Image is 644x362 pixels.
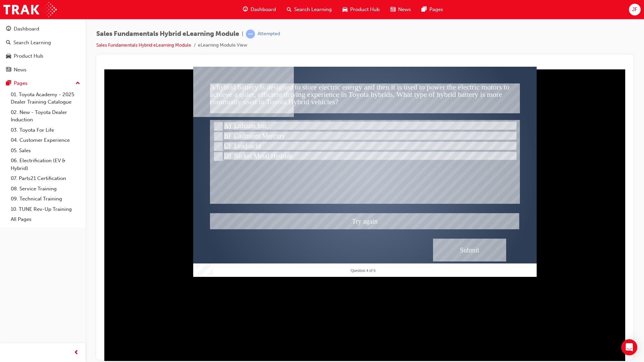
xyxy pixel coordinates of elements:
a: Sales Fundamentals Hybrid eLearning Module [96,42,191,48]
a: search-iconSearch Learning [281,3,337,16]
button: Pages [3,77,83,89]
div: News [14,66,26,74]
a: All Pages [8,214,83,225]
span: search-icon [287,5,291,14]
span: Search Learning [294,6,332,13]
span: news-icon [390,5,395,14]
div: Pages [14,79,28,87]
a: Product Hub [3,50,83,62]
a: Dashboard [3,23,83,35]
a: pages-iconPages [416,3,448,16]
a: 10. TUNE Rev-Up Training [8,204,83,215]
span: news-icon [6,67,11,73]
span: Dashboard [251,6,276,13]
a: News [3,64,83,76]
span: News [398,6,411,13]
a: Search Learning [3,37,83,49]
a: news-iconNews [385,3,416,16]
span: Product Hub [350,6,380,13]
a: guage-iconDashboard [237,3,281,16]
span: pages-icon [6,80,11,86]
span: guage-icon [6,26,11,32]
div: Search Learning [13,39,51,47]
span: | [242,30,243,38]
button: JF [629,4,641,15]
div: Attempted [258,31,280,37]
span: car-icon [6,53,11,59]
a: car-iconProduct Hub [337,3,385,16]
span: search-icon [6,40,11,46]
a: 03. Toyota For Life [8,125,83,135]
span: guage-icon [243,5,248,14]
span: Sales Fundamentals Hybrid eLearning Module [96,30,239,38]
div: Dashboard [14,25,39,33]
span: prev-icon [74,349,79,357]
span: Pages [429,6,443,13]
span: pages-icon [422,5,427,14]
a: 05. Sales [8,145,83,156]
a: 08. Service Training [8,184,83,194]
div: Open Intercom Messenger [621,339,637,355]
button: DashboardSearch LearningProduct HubNews [3,21,83,77]
img: Trak [3,2,57,17]
span: up-icon [75,79,80,88]
a: 07. Parts21 Certification [8,173,83,184]
a: 01. Toyota Academy - 2025 Dealer Training Catalogue [8,89,83,107]
a: 06. Electrification (EV & Hybrid) [8,156,83,173]
div: Product Hub [14,52,43,60]
a: 02. New - Toyota Dealer Induction [8,107,83,125]
li: eLearning Module View [198,42,247,49]
a: 04. Customer Experience [8,135,83,145]
span: learningRecordVerb_ATTEMPT-icon [246,29,255,39]
a: 09. Technical Training [8,194,83,204]
span: JF [632,6,637,13]
span: car-icon [342,5,347,14]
